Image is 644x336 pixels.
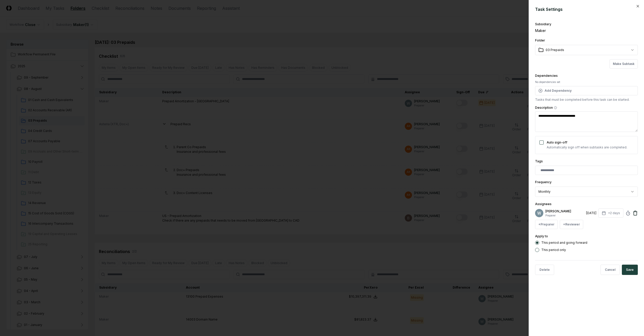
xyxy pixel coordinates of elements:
div: No dependencies set [535,80,638,84]
button: Delete [535,265,554,275]
label: Frequency [535,180,552,184]
button: +Preparer [535,220,558,229]
button: Save [622,265,638,275]
p: Preparer [545,214,584,217]
button: Description [554,106,557,109]
label: Auto sign-off [547,140,567,144]
button: Cancel [600,265,620,275]
p: [PERSON_NAME] [545,209,584,214]
button: Add Dependency [535,86,638,95]
img: ACg8ocJIS7KD7qIYbCF5y9us8tvdnmWoSJV0Jutgfjl8l1PiAal_1g=s96-c [535,209,543,217]
button: +Reviewer [560,220,583,229]
label: Folder [535,38,545,42]
h2: Task Settings [535,6,638,12]
p: Automatically sign off when subtasks are completed. [547,145,627,150]
div: Maker [535,28,638,33]
label: Tags [535,159,543,163]
button: +2 days [598,208,623,218]
p: Tasks that must be completed before this task can be started. [535,97,638,102]
label: This period only [541,248,566,251]
div: Subsidiary [535,23,638,26]
label: This period and going forward [541,241,587,244]
label: Assignees [535,202,552,206]
label: Description [535,106,638,109]
button: Make Subtask [609,59,638,69]
div: [DATE] [586,211,596,215]
label: Apply to [535,234,548,238]
label: Dependencies [535,74,558,78]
